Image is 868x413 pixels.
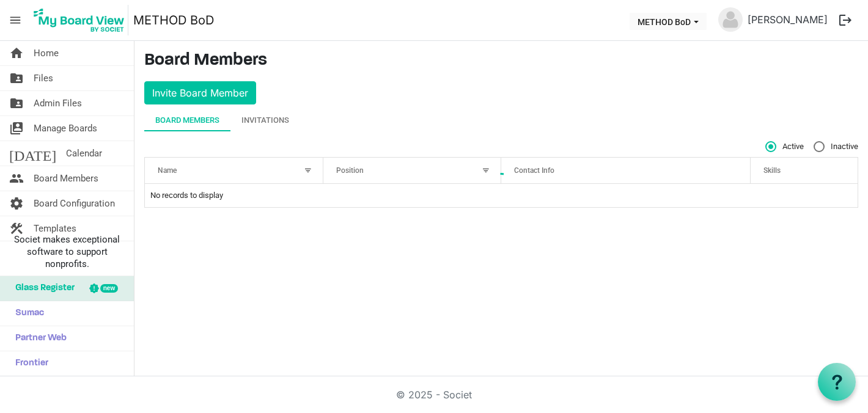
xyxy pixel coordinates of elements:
span: Board Configuration [34,191,115,216]
span: Societ makes exceptional software to support nonprofits. [6,233,128,270]
img: My Board View Logo [30,5,128,35]
span: Glass Register [9,276,75,301]
span: Home [34,41,59,65]
span: Admin Files [34,91,82,115]
a: My Board View Logo [30,5,133,35]
a: [PERSON_NAME] [743,7,833,32]
span: Templates [34,216,76,241]
button: logout [833,7,858,33]
h3: Board Members [144,51,858,71]
div: new [100,284,118,293]
span: Frontier [9,351,48,376]
div: Board Members [155,114,219,126]
span: people [9,166,24,191]
span: switch_account [9,116,24,141]
div: Invitations [241,114,289,126]
span: menu [4,9,27,32]
span: Manage Boards [34,116,97,141]
span: Active [765,141,804,152]
span: home [9,41,24,65]
button: METHOD BoD dropdownbutton [630,13,707,30]
span: settings [9,191,24,216]
a: METHOD BoD [133,8,214,32]
span: construction [9,216,24,241]
img: no-profile-picture.svg [718,7,743,32]
span: Partner Web [9,326,67,351]
a: © 2025 - Societ [396,389,472,401]
button: Invite Board Member [144,81,256,104]
span: Files [34,66,53,90]
span: Inactive [814,141,858,152]
span: folder_shared [9,66,24,90]
div: tab-header [144,109,858,131]
span: Calendar [66,141,102,166]
span: Board Members [34,166,98,191]
span: Sumac [9,301,44,326]
span: [DATE] [9,141,56,166]
span: folder_shared [9,91,24,115]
